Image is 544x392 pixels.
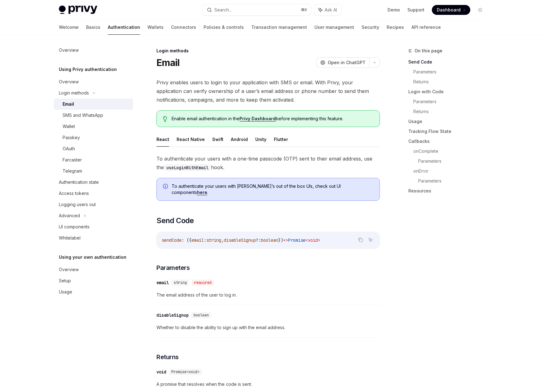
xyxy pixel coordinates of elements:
span: }) [278,237,283,243]
span: : ({ [182,237,191,243]
a: Authentication [108,20,140,35]
span: ⌘ K [301,7,307,12]
button: React Native [177,132,205,147]
a: OAuth [54,143,133,154]
div: Authentication state [59,178,99,186]
a: Parameters [418,156,490,166]
div: Whitelabel [59,234,81,242]
div: UI components [59,223,90,231]
a: Privy Dashboard [239,116,276,121]
span: boolean [261,237,278,243]
a: Access tokens [54,188,133,199]
button: Search...⌘K [203,4,311,15]
a: Overview [54,45,133,56]
span: Privy enables users to login to your application with SMS or email. With Privy, your application ... [156,78,380,104]
a: Overview [54,76,133,87]
button: Swift [212,132,223,147]
div: Search... [214,6,232,14]
div: disableSignup [156,312,189,318]
div: Telegram [63,167,82,175]
span: To authenticate your users with a one-time passcode (OTP) sent to their email address, use the hook. [156,154,380,172]
a: Login with Code [408,87,490,97]
div: Login methods [156,48,380,54]
div: OAuth [63,145,75,152]
div: Logging users out [59,201,96,208]
a: Logging users out [54,199,133,210]
a: onError [413,166,490,176]
div: void [156,369,166,375]
button: React [156,132,169,147]
span: string [206,237,221,243]
h1: Email [156,57,179,68]
span: > [318,237,320,243]
a: API reference [411,20,441,35]
span: Returns [156,353,179,361]
a: Passkey [54,132,133,143]
a: Policies & controls [204,20,244,35]
a: Send Code [408,57,490,67]
a: Parameters [418,176,490,186]
a: Transaction management [251,20,307,35]
a: Usage [408,117,490,126]
button: Unity [255,132,266,147]
a: Farcaster [54,154,133,165]
div: Email [63,100,74,108]
div: Wallet [63,123,75,130]
a: Wallet [54,121,133,132]
a: Security [362,20,379,35]
span: Send Code [156,216,194,226]
a: UI components [54,221,133,232]
span: => [283,237,288,243]
div: Usage [59,288,72,296]
div: Overview [59,266,79,273]
a: Tracking Flow State [408,126,490,136]
span: Open in ChatGPT [328,59,366,66]
a: Support [407,7,424,13]
a: Wallets [147,20,164,35]
span: Enable email authentication in the before implementing this feature. [172,116,373,122]
code: useLoginWithEmail [164,164,211,171]
button: Ask AI [366,236,375,244]
div: Login methods [59,89,89,97]
span: : [204,237,206,243]
a: Welcome [59,20,79,35]
a: SMS and WhatsApp [54,110,133,121]
svg: Tip [163,116,167,122]
a: Basics [86,20,100,35]
button: Android [231,132,248,147]
span: Parameters [156,263,190,272]
button: Open in ChatGPT [316,57,369,68]
span: , [221,237,224,243]
span: Dashboard [437,7,461,13]
span: Whether to disable the ability to sign up with the email address. [156,324,380,331]
h5: Using Privy authentication [59,66,117,73]
div: Overview [59,46,79,54]
span: The email address of the user to log in. [156,291,380,299]
span: boolean [194,313,209,318]
h5: Using your own authentication [59,253,126,261]
a: Whitelabel [54,232,133,244]
span: sendCode [162,237,182,243]
a: Returns [413,107,490,117]
a: Usage [54,286,133,297]
a: Returns [413,77,490,87]
a: Dashboard [432,5,470,15]
span: Promise [288,237,305,243]
button: Toggle dark mode [475,5,485,15]
svg: Info [163,184,169,190]
div: Advanced [59,212,80,219]
div: Setup [59,277,71,284]
span: On this page [415,47,442,55]
a: Overview [54,264,133,275]
a: Authentication state [54,177,133,188]
span: ?: [256,237,261,243]
div: Passkey [63,134,80,141]
a: Email [54,99,133,110]
span: < [305,237,308,243]
a: Parameters [413,97,490,107]
span: void [308,237,318,243]
div: Access tokens [59,190,89,197]
a: Telegram [54,165,133,177]
a: Recipes [387,20,404,35]
span: Promise<void> [171,369,200,374]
